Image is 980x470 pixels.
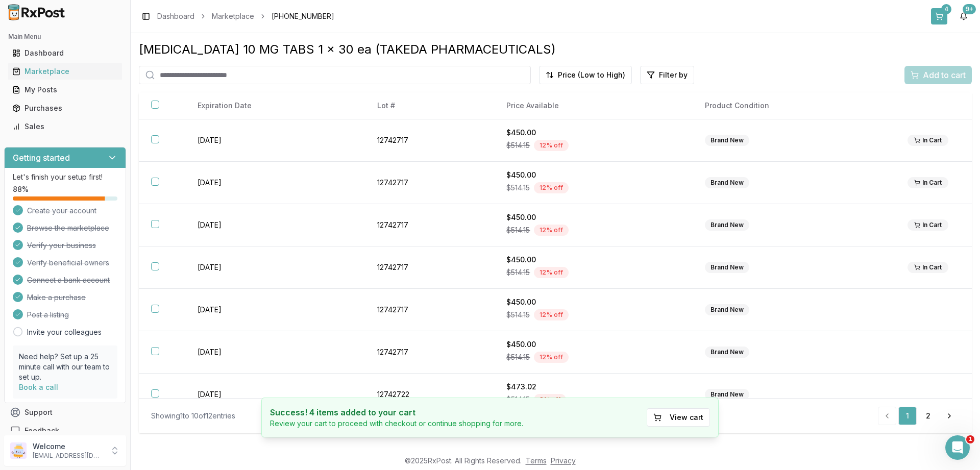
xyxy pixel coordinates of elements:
[506,339,680,350] div: $450.00
[506,394,530,405] span: $514.15
[365,204,494,246] td: 12742717
[185,119,365,162] td: [DATE]
[526,456,547,465] a: Terms
[27,292,86,303] span: Make a purchase
[939,407,960,425] a: Go to next page
[4,63,126,80] button: Marketplace
[185,92,365,119] th: Expiration Date
[506,212,680,222] div: $450.00
[551,456,576,465] a: Privacy
[365,331,494,374] td: 12742717
[539,66,632,84] button: Price (Low to High)
[506,310,530,320] span: $514.15
[27,258,109,268] span: Verify beneficial owners
[212,11,254,21] a: Marketplace
[365,119,494,162] td: 12742717
[8,62,122,81] a: Marketplace
[33,452,104,460] p: [EMAIL_ADDRESS][DOMAIN_NAME]
[878,407,960,425] nav: pagination
[157,11,194,21] a: Dashboard
[558,70,625,80] span: Price (Low to High)
[659,70,688,80] span: Filter by
[27,275,110,285] span: Connect a bank account
[640,66,694,84] button: Filter by
[157,11,334,21] nav: breadcrumb
[33,441,104,452] p: Welcome
[27,310,69,320] span: Post a listing
[506,128,680,138] div: $450.00
[8,44,122,62] a: Dashboard
[139,41,972,58] div: [MEDICAL_DATA] 10 MG TABS 1 x 30 ea (TAKEDA PHARMACEUTICALS)
[27,223,109,233] span: Browse the marketplace
[4,403,126,422] button: Support
[898,407,917,425] a: 1
[506,225,530,235] span: $514.15
[693,92,895,119] th: Product Condition
[705,347,749,358] div: Brand New
[705,135,749,146] div: Brand New
[506,267,530,278] span: $514.15
[534,267,569,278] div: 12 % off
[955,8,972,24] button: 9+
[963,4,976,14] div: 9+
[365,246,494,289] td: 12742717
[270,418,523,429] p: Review your cart to proceed with checkout or continue shopping for more.
[185,374,365,416] td: [DATE]
[12,66,118,77] div: Marketplace
[19,352,111,382] p: Need help? Set up a 25 minute call with our team to set up.
[365,289,494,331] td: 12742717
[8,33,122,41] h2: Main Menu
[4,45,126,61] button: Dashboard
[27,206,96,216] span: Create your account
[12,121,118,132] div: Sales
[4,100,126,116] button: Purchases
[534,182,569,193] div: 12 % off
[494,92,692,119] th: Price Available
[705,262,749,273] div: Brand New
[506,183,530,193] span: $514.15
[908,177,948,188] div: In Cart
[151,411,235,421] div: Showing 1 to 10 of 12 entries
[705,219,749,231] div: Brand New
[506,352,530,362] span: $514.15
[12,48,118,58] div: Dashboard
[8,117,122,136] a: Sales
[4,4,69,20] img: RxPost Logo
[13,152,70,164] h3: Getting started
[19,383,58,391] a: Book a call
[185,162,365,204] td: [DATE]
[185,204,365,246] td: [DATE]
[705,304,749,315] div: Brand New
[365,162,494,204] td: 12742717
[12,85,118,95] div: My Posts
[8,81,122,99] a: My Posts
[506,140,530,151] span: $514.15
[365,92,494,119] th: Lot #
[270,406,523,418] h4: Success! 4 items added to your cart
[8,99,122,117] a: Purchases
[185,246,365,289] td: [DATE]
[941,4,951,14] div: 4
[506,170,680,180] div: $450.00
[705,389,749,400] div: Brand New
[534,225,569,236] div: 12 % off
[534,140,569,151] div: 12 % off
[506,382,680,392] div: $473.02
[908,219,948,231] div: In Cart
[945,435,970,460] iframe: Intercom live chat
[27,327,102,337] a: Invite your colleagues
[185,289,365,331] td: [DATE]
[185,331,365,374] td: [DATE]
[534,394,566,405] div: 8 % off
[4,118,126,135] button: Sales
[4,82,126,98] button: My Posts
[13,184,29,194] span: 88 %
[931,8,947,24] button: 4
[919,407,937,425] a: 2
[534,309,569,320] div: 12 % off
[24,426,59,436] span: Feedback
[966,435,974,443] span: 1
[27,240,96,251] span: Verify your business
[4,422,126,440] button: Feedback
